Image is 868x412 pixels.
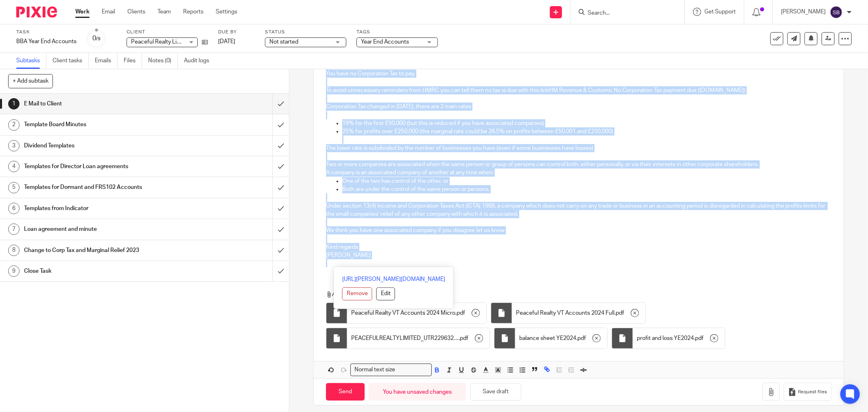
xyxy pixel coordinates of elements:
[8,203,20,214] div: 6
[515,328,607,348] div: .
[24,160,184,173] h1: Templates for Director Loan agreements
[342,119,831,127] p: 19% for the first £50,000 (but this is reduced if you have associated companies)
[8,161,20,172] div: 4
[457,309,465,317] span: pdf
[24,244,184,256] h1: Change to Corp Tax and Marginal Relief 2023
[326,86,831,94] p: To avoid unnecessary reminders from HMRC you can tell them no tax is due with this link
[781,8,826,16] p: [PERSON_NAME]
[157,8,171,16] a: Team
[326,383,365,401] input: Send
[326,226,831,234] p: We think you have one associated company if you disagree let us know
[16,7,57,18] img: Pixie
[347,303,486,323] div: .
[96,37,101,41] small: /9
[347,328,490,348] div: .
[16,29,77,35] label: Task
[24,118,184,131] h1: Template Board Minutes
[519,334,576,342] span: balance sheet YE2024
[342,275,445,283] a: [URL][PERSON_NAME][DOMAIN_NAME]
[637,334,694,342] span: profit and loss YE2024
[398,366,427,374] input: Search for option
[784,383,831,401] button: Request files
[16,37,77,46] div: BBA Year End Accounts
[24,223,184,235] h1: Loan agreement and minute
[92,34,101,43] div: 0
[95,53,118,69] a: Emails
[8,74,53,88] button: + Add subtask
[587,10,660,17] input: Search
[704,9,736,15] span: Get Support
[326,243,831,251] p: Kind regards
[24,140,184,152] h1: Dividend Templates
[342,177,831,185] p: One of the two has control of the other, or
[356,29,438,35] label: Tags
[102,8,115,16] a: Email
[8,182,20,193] div: 5
[326,144,831,152] p: The lower rate is subdivided by the number of businesses you have (even if some businesses have l...
[24,265,184,277] h1: Close Task
[216,8,237,16] a: Settings
[326,202,831,219] p: Under section 13(4) Income and Corporation Taxes Act (ICTA) 1988, a company which does not carry ...
[512,303,645,323] div: .
[8,98,20,110] div: 1
[75,8,90,16] a: Work
[8,224,20,235] div: 7
[326,70,831,78] p: You have no Corporation Tax to pay.
[577,334,586,342] span: pdf
[16,53,46,69] a: Subtasks
[127,8,145,16] a: Clients
[184,53,215,69] a: Audit logs
[350,364,432,376] div: Search for option
[326,290,811,298] p: Attachments
[516,309,614,317] span: Peaceful Realty VT Accounts 2024 Full
[342,127,831,136] p: 25% for profits over £250,000 (the marginal rate could be 26.5% on profits between £50,001 and £2...
[369,383,466,401] div: You have unsaved changes
[361,39,409,45] span: Year End Accounts
[830,6,843,19] img: svg%3E
[616,309,624,317] span: pdf
[351,309,455,317] span: Peaceful Realty VT Accounts 2024 Micro
[326,103,831,111] p: Corporation Tax changed in [DATE], there are 2 main rates
[183,8,203,16] a: Reports
[549,88,746,93] a: HM Revenue & Customs: No Corporation Tax payment due ([DOMAIN_NAME])
[52,53,89,69] a: Client tasks
[376,287,395,300] button: Edit
[265,29,346,35] label: Status
[124,53,142,69] a: Files
[8,140,20,151] div: 3
[633,328,725,348] div: .
[8,245,20,256] div: 8
[798,389,827,395] span: Request files
[342,185,831,193] p: Both are under the control of the same person or persons.
[131,39,191,45] span: Peaceful Realty Limited
[326,169,831,177] p: A company is an associated company of another at any time when:
[148,53,178,69] a: Notes (0)
[24,181,184,193] h1: Templates for Dormant and FRS102 Accounts
[24,202,184,215] h1: Templates from Indicator
[351,334,459,342] span: PEACEFULREALTYLIMITED_UTR2296327564_31-12-2024_CorporationTaxReturn
[460,334,468,342] span: pdf
[269,39,298,45] span: Not started
[342,287,372,300] button: Remove
[326,160,831,169] p: Two or more companies are associated when the same person or group of persons can control both, e...
[8,265,20,277] div: 9
[127,29,208,35] label: Client
[352,366,397,374] span: Normal text size
[8,119,20,131] div: 2
[218,29,255,35] label: Due by
[470,383,521,401] button: Save draft
[24,98,184,110] h1: E Mail to Client
[218,39,235,44] span: [DATE]
[326,251,831,259] p: [PERSON_NAME]
[695,334,704,342] span: pdf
